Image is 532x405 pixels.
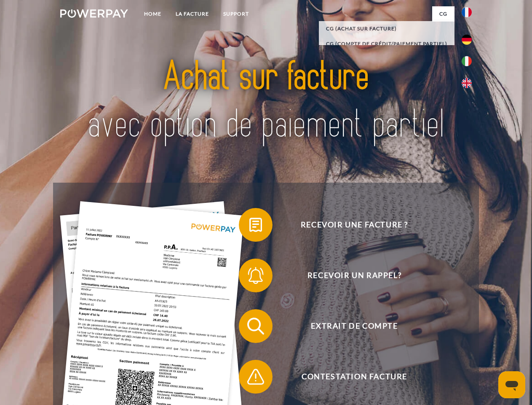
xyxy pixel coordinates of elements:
[319,21,454,36] a: CG (achat sur facture)
[216,6,256,22] a: Support
[137,6,168,22] a: Home
[245,366,266,387] img: qb_warning.svg
[498,371,525,398] iframe: Bouton de lancement de la fenêtre de messagerie
[251,259,457,292] span: Recevoir un rappel?
[239,309,458,343] button: Extrait de compte
[245,214,266,235] img: qb_bill.svg
[462,7,472,17] img: fr
[462,56,472,66] img: it
[245,265,266,286] img: qb_bell.svg
[251,309,457,343] span: Extrait de compte
[251,360,457,394] span: Contestation Facture
[245,316,266,337] img: qb_search.svg
[239,208,458,242] button: Recevoir une facture ?
[432,6,454,22] a: CG
[168,6,216,22] a: LA FACTURE
[462,35,472,45] img: de
[319,36,454,51] a: CG (Compte de crédit/paiement partiel)
[462,78,472,88] img: en
[251,208,457,242] span: Recevoir une facture ?
[239,259,458,292] button: Recevoir un rappel?
[239,360,458,394] button: Contestation Facture
[60,9,128,18] img: logo-powerpay-white.svg
[80,40,452,162] img: title-powerpay_fr.svg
